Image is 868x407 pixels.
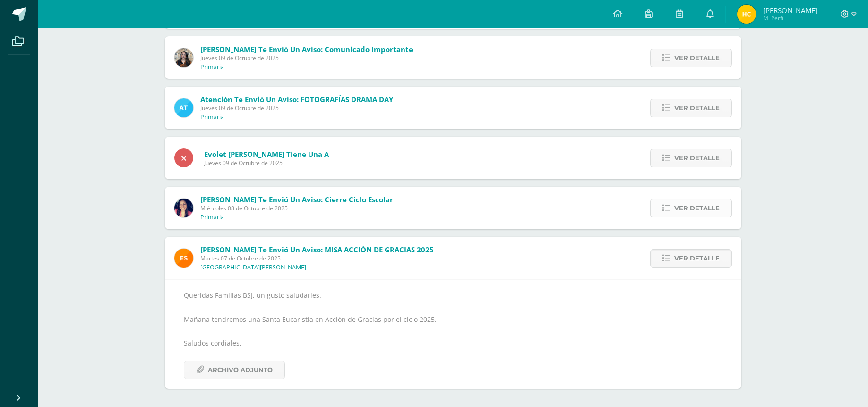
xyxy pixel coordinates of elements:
img: 7118ac30b0313437625b59fc2ffd5a9e.png [174,199,193,217]
span: Ver detalle [674,149,720,167]
span: [PERSON_NAME] te envió un aviso: Cierre ciclo escolar [200,195,393,204]
span: Jueves 09 de Octubre de 2025 [200,104,393,112]
a: Archivo Adjunto [184,361,285,379]
span: Ver detalle [674,250,720,267]
p: Primaria [200,214,224,221]
span: Jueves 09 de Octubre de 2025 [200,54,413,62]
span: Ver detalle [674,49,720,67]
span: Ver detalle [674,199,720,217]
p: Primaria [200,63,224,71]
img: 49b11bfe7fe5b51e22d24d594a31fdfe.png [737,5,756,24]
span: Martes 07 de Octubre de 2025 [200,254,434,262]
p: Primaria [200,113,224,121]
span: Mi Perfil [763,14,817,22]
div: Queridas Familias BSJ, un gusto saludarles. Mañana tendremos una Santa Eucaristía en Acción de Gr... [184,289,722,379]
span: Evolet [PERSON_NAME] tiene una A [204,149,329,159]
img: 4ba0fbdb24318f1bbd103ebd070f4524.png [174,249,193,268]
span: [PERSON_NAME] te envió un aviso: Comunicado Importante [200,44,413,54]
img: b28abd5fc8ba3844de867acb3a65f220.png [174,48,193,67]
span: Archivo Adjunto [208,361,273,379]
span: Jueves 09 de Octubre de 2025 [204,159,329,167]
img: 9fc725f787f6a993fc92a288b7a8b70c.png [174,98,193,117]
span: [PERSON_NAME] te envió un aviso: MISA ACCIÓN DE GRACIAS 2025 [200,245,434,254]
span: Miércoles 08 de Octubre de 2025 [200,204,393,212]
span: Ver detalle [674,99,720,117]
span: [PERSON_NAME] [763,6,817,15]
p: [GEOGRAPHIC_DATA][PERSON_NAME] [200,264,306,271]
span: Atención te envió un aviso: FOTOGRAFÍAS DRAMA DAY [200,95,393,104]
